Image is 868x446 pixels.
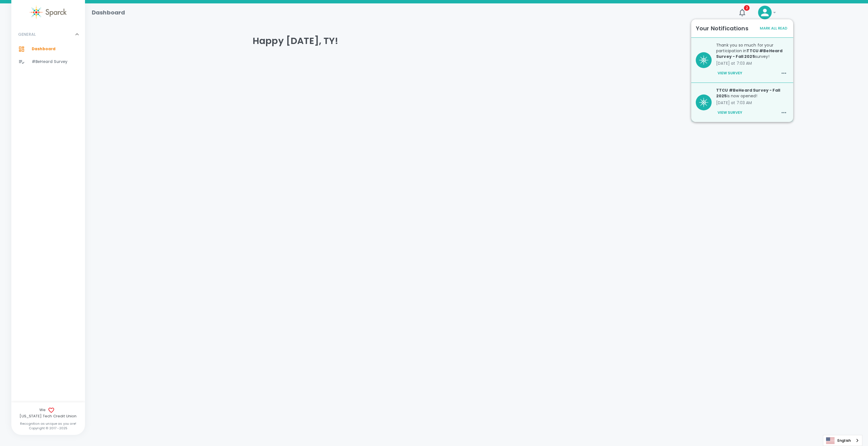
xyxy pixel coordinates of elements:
img: BQaiEiBogYIGKEBX0BIgaIGLCniC+Iy7N1stMIOgAAAABJRU5ErkJggg== [699,98,708,107]
span: 2 [744,5,750,11]
button: Mark All Read [758,24,789,33]
b: TTCU #BeHeard Survey - Fall 2025 [716,48,782,59]
h6: Your Notifications [696,24,748,33]
span: Dashboard [32,46,56,52]
p: [DATE] at 7:03 AM [716,100,789,106]
div: Language [823,435,862,446]
span: We [US_STATE] Tech Credit Union [11,407,85,419]
img: BQaiEiBogYIGKEBX0BIgaIGLCniC+Iy7N1stMIOgAAAABJRU5ErkJggg== [699,56,708,65]
h1: Dashboard [92,8,125,17]
a: #BeHeard Survey [11,56,85,68]
span: #BeHeard Survey [32,59,67,65]
b: TTCU #BeHeard Survey - Fall 2025 [716,87,780,99]
button: 2 [735,6,749,19]
img: Sparck logo [30,6,67,19]
button: View Survey [716,68,744,78]
p: GENERAL [18,31,36,37]
a: English [823,435,862,446]
a: Sparck logo [11,6,85,19]
button: View Survey [716,108,744,117]
p: Recognition as unique as you are! [11,421,85,426]
p: [DATE] at 7:03 AM [716,60,789,66]
div: GENERAL [11,43,85,70]
p: Thank you so much for your participation in survey! [716,42,789,59]
div: GENERAL [11,26,85,43]
h4: Happy [DATE], TY! [253,35,615,47]
a: Dashboard [11,43,85,55]
p: Copyright © 2017 - 2025 [11,426,85,430]
p: is now opened! [716,87,789,99]
aside: Language selected: English [823,435,862,446]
